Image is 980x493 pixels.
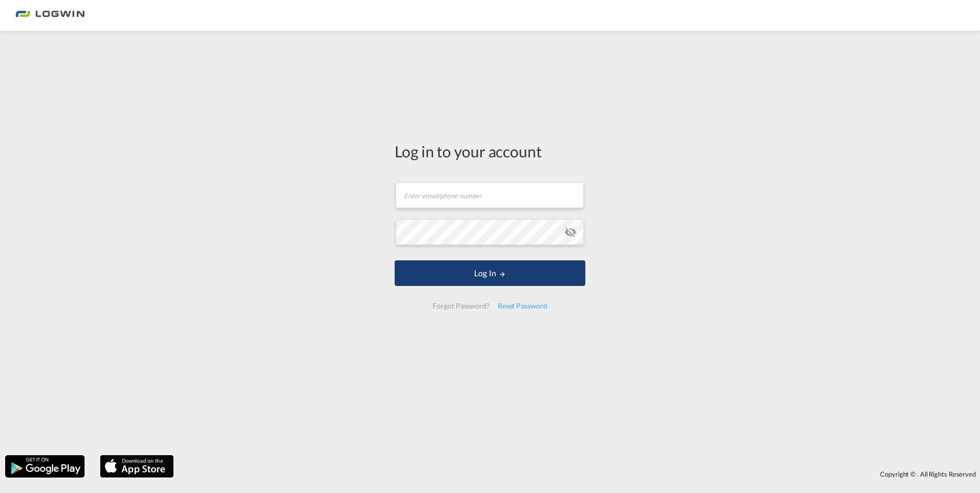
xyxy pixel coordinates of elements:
div: Forgot Password? [428,297,493,315]
button: LOGIN [395,260,585,286]
img: apple.png [99,454,175,479]
img: google.png [4,454,86,479]
img: 2761ae10d95411efa20a1f5e0282d2d7.png [15,4,85,27]
div: Log in to your account [395,140,585,162]
md-icon: icon-eye-off [564,226,577,238]
div: Copyright © . All Rights Reserved [179,465,980,483]
input: Enter email/phone number [396,182,584,208]
div: Reset Password [494,297,552,315]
